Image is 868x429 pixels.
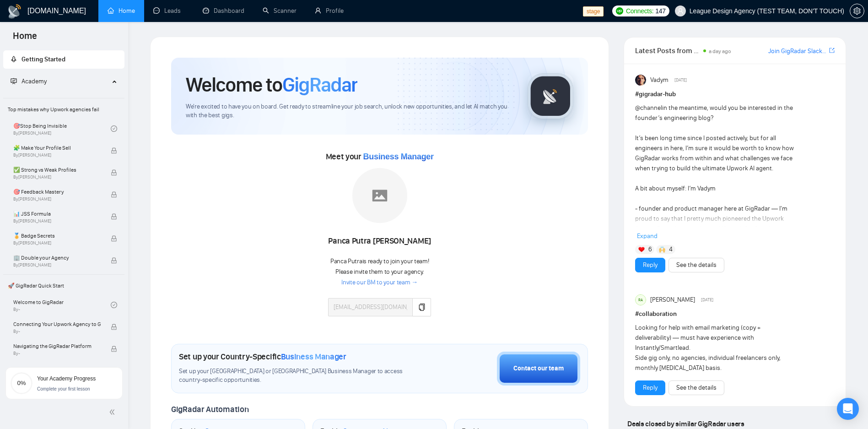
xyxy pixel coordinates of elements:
[701,296,713,304] span: [DATE]
[528,73,573,119] img: gigradar-logo.png
[13,329,101,334] span: By -
[850,4,864,18] button: setting
[676,383,717,393] a: See the details
[111,346,117,352] span: lock
[179,352,346,362] h1: Set up your Country-Specific
[111,169,117,176] span: lock
[11,56,17,62] span: rocket
[638,246,645,253] img: ❤️
[497,352,580,386] button: Contact our team
[635,45,700,56] span: Latest Posts from the GigRadar Community
[108,7,135,15] a: homeHome
[13,165,101,174] span: ✅ Strong vs Weak Profiles
[13,240,101,246] span: By [PERSON_NAME]
[13,342,101,351] span: Navigating the GigRadar Platform
[7,4,22,19] img: logo
[13,295,111,315] a: Welcome to GigRadarBy-
[669,380,724,395] button: See the details
[635,380,665,395] button: Reply
[281,352,346,362] span: Business Manager
[635,89,835,99] h1: # gigradar-hub
[13,351,101,356] span: By -
[643,260,658,270] a: Reply
[659,246,665,253] img: 🙌
[13,253,101,262] span: 🏢 Double your Agency
[768,46,827,56] a: Join GigRadar Slack Community
[837,398,859,420] div: Open Intercom Messenger
[3,50,124,69] li: Getting Started
[203,7,244,15] a: dashboardDashboard
[186,103,513,120] span: We're excited to have you on board. Get ready to streamline your job search, unlock new opportuni...
[315,7,344,15] a: userProfile
[13,152,101,158] span: By [PERSON_NAME]
[650,295,695,305] span: [PERSON_NAME]
[513,364,564,374] div: Contact our team
[153,7,184,15] a: messageLeads
[655,6,665,16] span: 147
[13,231,101,240] span: 🏅 Badge Secrets
[635,309,835,319] h1: # collaboration
[626,6,653,16] span: Connects:
[171,404,248,414] span: GigRadar Automation
[363,152,434,161] span: Business Manager
[111,302,117,308] span: check-circle
[13,187,101,196] span: 🎯 Feedback Mastery
[5,29,44,49] span: Home
[648,245,652,254] span: 6
[635,104,662,112] span: @channel
[669,245,673,254] span: 4
[635,103,795,365] div: in the meantime, would you be interested in the founder’s engineering blog? It’s been long time s...
[637,232,658,240] span: Expand
[22,55,65,63] span: Getting Started
[330,257,429,265] span: Panca Putra is ready to join your team!
[111,235,117,242] span: lock
[13,143,101,152] span: 🧩 Make Your Profile Sell
[111,147,117,154] span: lock
[616,7,623,15] img: upwork-logo.png
[13,320,101,329] span: Connecting Your Upwork Agency to GigRadar
[341,278,418,287] a: Invite our BM to your team →
[676,260,717,270] a: See the details
[13,262,101,268] span: By [PERSON_NAME]
[635,75,646,86] img: Vadym
[643,383,658,393] a: Reply
[282,72,357,97] span: GigRadar
[328,234,431,249] div: Panca Putra [PERSON_NAME]
[111,324,117,330] span: lock
[583,6,604,16] span: stage
[37,386,90,391] span: Complete your first lesson
[13,209,101,218] span: 📊 JSS Formula
[111,213,117,220] span: lock
[709,48,731,54] span: a day ago
[4,100,124,119] span: Top mistakes why Upwork agencies fail
[674,76,687,84] span: [DATE]
[13,174,101,180] span: By [PERSON_NAME]
[829,47,835,54] span: export
[326,152,434,162] span: Meet your
[13,119,111,139] a: 🎯Stop Being InvisibleBy[PERSON_NAME]
[111,191,117,198] span: lock
[179,367,420,385] span: Set up your [GEOGRAPHIC_DATA] or [GEOGRAPHIC_DATA] Business Manager to access country-specific op...
[11,78,17,84] span: fund-projection-screen
[636,295,646,305] div: RA
[850,7,864,15] a: setting
[186,72,357,97] h1: Welcome to
[412,298,431,316] button: copy
[677,8,684,14] span: user
[418,304,426,311] span: copy
[650,75,669,85] span: Vadym
[111,125,117,132] span: check-circle
[635,323,795,373] div: Looking for help with email marketing (copy + deliverability) — must have experience with Instant...
[11,77,47,85] span: Academy
[37,375,96,382] span: Your Academy Progress
[11,380,32,386] span: 0%
[829,46,835,55] a: export
[109,407,118,417] span: double-left
[4,277,124,295] span: 🚀 GigRadar Quick Start
[352,168,407,223] img: placeholder.png
[13,196,101,202] span: By [PERSON_NAME]
[669,258,724,272] button: See the details
[22,77,47,85] span: Academy
[335,268,424,276] span: Please invite them to your agency.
